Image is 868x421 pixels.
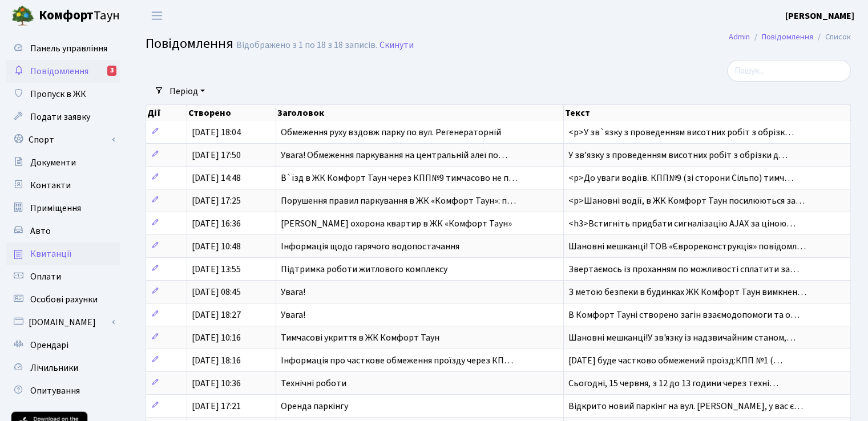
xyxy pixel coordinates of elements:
span: [DATE] 17:25 [192,195,241,207]
a: Приміщення [6,197,120,220]
b: [PERSON_NAME] [785,10,854,22]
a: Панель управління [6,37,120,60]
span: Відкрито новий паркінг на вул. [PERSON_NAME], у вас є… [568,400,803,412]
span: Авто [30,225,51,237]
a: Admin [729,31,750,43]
a: [DOMAIN_NAME] [6,311,120,334]
th: Текст [564,105,851,121]
span: [DATE] 17:21 [192,400,241,412]
th: Створено [187,105,276,121]
a: Період [165,82,209,101]
span: З метою безпеки в будинках ЖК Комфорт Таун вимкнен… [568,286,806,298]
a: Подати заявку [6,106,120,128]
span: Особові рахунки [30,293,98,306]
a: Спорт [6,128,120,151]
span: [DATE] 10:36 [192,377,241,390]
span: [DATE] 10:16 [192,331,241,344]
a: Оплати [6,265,120,288]
span: Підтримка роботи житлового комплексу [281,263,447,276]
span: [PERSON_NAME] охорона квартир в ЖК «Комфорт Таун» [281,217,512,230]
span: [DATE] 10:48 [192,240,241,253]
span: <p>У зв`язку з проведенням висотних робіт з обрізк… [568,126,794,139]
span: Подати заявку [30,111,90,123]
span: Інформація про часткове обмеження проїзду через КП… [281,354,513,367]
span: Тимчасові укриття в ЖК Комфорт Таун [281,331,439,344]
span: [DATE] буде частково обмежений проїзд:КПП №1 (… [568,354,782,367]
span: [DATE] 18:27 [192,309,241,321]
a: Лічильники [6,357,120,379]
span: Сьогодні, 15 червня, з 12 до 13 години через техні… [568,377,778,390]
span: Приміщення [30,202,81,214]
li: Список [813,31,851,43]
span: В`їзд в ЖК Комфорт Таун через КПП№9 тимчасово не п… [281,172,518,184]
span: Обмеження руху вздовж парку по вул. Регенераторній [281,126,501,139]
span: Лічильники [30,362,78,374]
span: Панель управління [30,42,107,55]
a: Повідомлення3 [6,60,120,83]
span: Контакти [30,179,71,192]
a: Орендарі [6,334,120,357]
a: [PERSON_NAME] [785,9,854,23]
a: Квитанції [6,242,120,265]
span: Документи [30,156,76,169]
span: Увага! [281,286,305,298]
a: Скинути [380,40,414,51]
span: [DATE] 18:16 [192,354,241,367]
div: Відображено з 1 по 18 з 18 записів. [236,40,377,51]
span: [DATE] 08:45 [192,286,241,298]
span: Орендарі [30,339,68,351]
a: Опитування [6,379,120,402]
span: Повідомлення [146,34,233,54]
img: logo.png [11,5,34,27]
span: [DATE] 13:55 [192,263,241,276]
span: [DATE] 17:50 [192,149,241,161]
span: <h3>Встигніть придбати сигналізацію AJAX за ціною… [568,217,796,230]
span: Звертаємось із проханням по можливості сплатити за… [568,263,799,276]
span: <p>Шановні водії, в ЖК Комфорт Таун посилюються за… [568,195,805,207]
span: [DATE] 16:36 [192,217,241,230]
th: Заголовок [276,105,564,121]
span: Квитанції [30,248,72,260]
a: Авто [6,220,120,242]
span: Технічні роботи [281,377,346,390]
span: Шановні мешканці! ТОВ «Єврореконструкція» повідомл… [568,240,806,253]
span: [DATE] 18:04 [192,126,241,139]
span: Шановні мешканці!У зв'язку із надзвичайним станом,… [568,331,796,344]
div: 3 [107,66,116,76]
span: Інформація щодо гарячого водопостачання [281,240,459,253]
span: Опитування [30,384,80,397]
span: Пропуск в ЖК [30,88,86,100]
a: Особові рахунки [6,288,120,311]
span: <p>До уваги водіїв. КПП№9 (зі сторони Сільпо) тимч… [568,172,793,184]
nav: breadcrumb [712,25,868,49]
a: Повідомлення [762,31,813,43]
span: Оплати [30,270,61,283]
th: Дії [146,105,187,121]
span: У звʼязку з проведенням висотних робіт з обрізки д… [568,149,788,161]
span: Повідомлення [30,65,88,78]
span: Порушення правил паркування в ЖК «Комфорт Таун»: п… [281,195,516,207]
span: Таун [39,6,120,26]
button: Переключити навігацію [143,6,171,25]
span: В Комфорт Тауні створено загін взаємодопомоги та о… [568,309,800,321]
span: Увага! Обмеження паркування на центральній алеї по… [281,149,507,161]
span: Увага! [281,309,305,321]
a: Документи [6,151,120,174]
a: Пропуск в ЖК [6,83,120,106]
span: [DATE] 14:48 [192,172,241,184]
input: Пошук... [727,60,851,82]
a: Контакти [6,174,120,197]
span: Оренда паркінгу [281,400,348,412]
b: Комфорт [39,6,94,25]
